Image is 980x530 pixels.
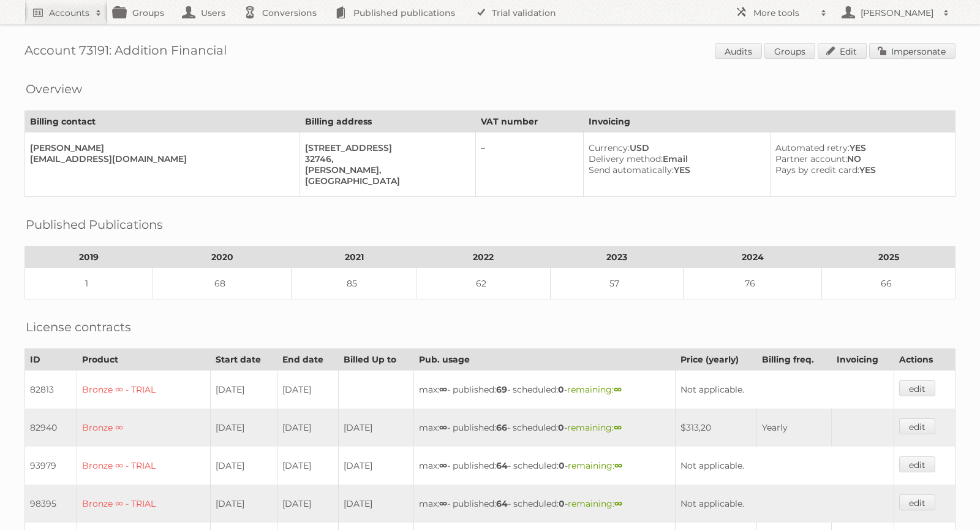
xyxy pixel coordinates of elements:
[675,409,757,447] td: $313,20
[26,318,131,336] h2: License contracts
[30,153,290,164] div: [EMAIL_ADDRESS][DOMAIN_NAME]
[211,349,277,371] th: Start date
[153,268,292,299] td: 68
[77,409,211,447] td: Bronze ∞
[899,494,935,510] a: edit
[417,268,551,299] td: 62
[25,349,77,371] th: ID
[675,371,894,409] td: Not applicable.
[496,384,507,395] strong: 69
[715,43,762,59] a: Audits
[25,111,300,132] th: Billing contact
[764,43,815,59] a: Groups
[775,153,945,164] div: NO
[476,111,584,132] th: VAT number
[675,447,894,485] td: Not applicable.
[822,268,956,299] td: 66
[899,456,935,472] a: edit
[153,247,292,268] th: 2020
[614,460,622,471] strong: ∞
[753,7,815,19] h2: More tools
[589,153,760,164] div: Email
[559,498,565,509] strong: 0
[559,460,565,471] strong: 0
[24,43,956,61] h1: Account 73191: Addition Financial
[25,485,77,523] td: 98395
[675,349,757,371] th: Price (yearly)
[292,268,417,299] td: 85
[496,498,508,509] strong: 64
[439,384,447,395] strong: ∞
[589,153,663,164] span: Delivery method:
[775,164,945,175] div: YES
[339,349,414,371] th: Billed Up to
[858,7,937,19] h2: [PERSON_NAME]
[496,460,508,471] strong: 64
[414,447,675,485] td: max: - published: - scheduled: -
[899,418,935,434] a: edit
[305,153,466,164] div: 32746,
[292,247,417,268] th: 2021
[614,384,622,395] strong: ∞
[414,349,675,371] th: Pub. usage
[567,422,622,433] span: remaining:
[26,215,163,234] h2: Published Publications
[25,247,153,268] th: 2019
[757,409,832,447] td: Yearly
[818,43,867,59] a: Edit
[211,371,277,409] td: [DATE]
[277,371,338,409] td: [DATE]
[832,349,894,371] th: Invoicing
[26,80,82,98] h2: Overview
[775,153,847,164] span: Partner account:
[496,422,507,433] strong: 66
[414,371,675,409] td: max: - published: - scheduled: -
[300,111,476,132] th: Billing address
[684,268,822,299] td: 76
[305,164,466,175] div: [PERSON_NAME],
[476,132,584,197] td: –
[305,142,466,153] div: [STREET_ADDRESS]
[894,349,955,371] th: Actions
[822,247,956,268] th: 2025
[417,247,551,268] th: 2022
[899,380,935,396] a: edit
[550,247,684,268] th: 2023
[589,164,760,175] div: YES
[589,142,630,153] span: Currency:
[277,485,338,523] td: [DATE]
[30,142,290,153] div: [PERSON_NAME]
[684,247,822,268] th: 2024
[775,142,850,153] span: Automated retry:
[25,409,77,447] td: 82940
[558,384,564,395] strong: 0
[414,409,675,447] td: max: - published: - scheduled: -
[439,422,447,433] strong: ∞
[25,447,77,485] td: 93979
[584,111,956,132] th: Invoicing
[589,142,760,153] div: USD
[339,447,414,485] td: [DATE]
[414,485,675,523] td: max: - published: - scheduled: -
[589,164,674,175] span: Send automatically:
[614,498,622,509] strong: ∞
[439,498,447,509] strong: ∞
[567,384,622,395] span: remaining:
[775,164,859,175] span: Pays by credit card:
[211,447,277,485] td: [DATE]
[439,460,447,471] strong: ∞
[775,142,945,153] div: YES
[25,371,77,409] td: 82813
[339,409,414,447] td: [DATE]
[77,447,211,485] td: Bronze ∞ - TRIAL
[550,268,684,299] td: 57
[77,349,211,371] th: Product
[25,268,153,299] td: 1
[277,349,338,371] th: End date
[339,485,414,523] td: [DATE]
[675,485,894,523] td: Not applicable.
[568,498,622,509] span: remaining:
[568,460,622,471] span: remaining:
[277,409,338,447] td: [DATE]
[277,447,338,485] td: [DATE]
